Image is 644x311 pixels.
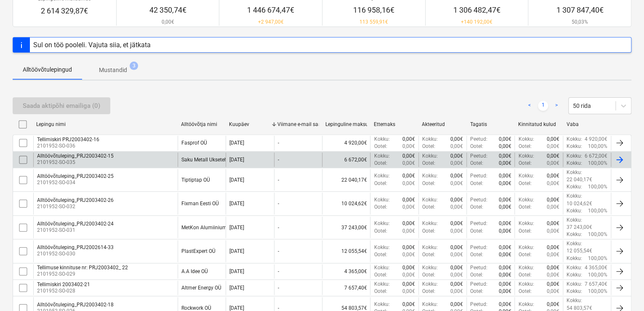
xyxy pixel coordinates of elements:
[181,201,219,206] div: Fixman Eesti OÜ
[547,136,559,143] p: 0,00€
[374,196,389,204] p: Kokku :
[518,288,531,295] p: Ootel :
[278,248,279,254] div: -
[453,19,500,26] p: + 140 192,00€
[247,19,294,26] p: + 2 947,00€
[402,143,415,150] p: 0,00€
[498,271,511,279] p: 0,00€
[567,207,582,214] p: Kokku :
[33,41,151,49] div: Sul on töö pooleli. Vajuta siia, et jätkata
[470,196,487,204] p: Peetud :
[374,251,387,258] p: Ootel :
[322,193,370,214] div: 10 024,62€
[470,264,487,271] p: Peetud :
[229,268,244,274] div: [DATE]
[374,271,387,279] p: Ootel :
[181,121,223,127] div: Alltöövõtja nimi
[37,179,114,186] p: 2101952-SO-034
[402,204,415,211] p: 0,00€
[422,288,435,295] p: Ootel :
[498,204,511,211] p: 0,00€
[547,196,559,204] p: 0,00€
[551,101,562,111] a: Next page
[450,136,463,143] p: 0,00€
[450,204,463,211] p: 0,00€
[422,136,438,143] p: Kokku :
[498,180,511,187] p: 0,00€
[181,305,211,311] div: Rockwork OÜ
[37,271,128,278] p: 2101952-SO-029
[470,271,483,279] p: Ootel :
[498,228,511,235] p: 0,00€
[547,143,559,150] p: 0,00€
[450,271,463,279] p: 0,00€
[547,160,559,167] p: 0,00€
[498,220,511,227] p: 0,00€
[23,65,72,74] p: Alltöövõtulepingud
[588,288,607,295] p: 100,00%
[450,244,463,251] p: 0,00€
[567,281,582,288] p: Kokku :
[567,193,582,200] p: Kokku :
[278,201,279,206] div: -
[498,160,511,167] p: 0,00€
[518,271,531,279] p: Ootel :
[450,153,463,160] p: 0,00€
[524,101,535,111] a: Previous page
[422,204,435,211] p: Ootel :
[36,121,174,127] div: Lepingu nimi
[402,160,415,167] p: 0,00€
[37,287,90,295] p: 2101952-SO-028
[547,244,559,251] p: 0,00€
[585,264,607,271] p: 4 365,00€
[229,140,244,146] div: [DATE]
[402,301,415,308] p: 0,00€
[374,288,387,295] p: Ootel :
[470,220,487,227] p: Peetud :
[567,136,582,143] p: Kokku :
[278,225,279,231] div: -
[374,172,389,180] p: Kokku :
[37,221,114,227] div: Alltöövõtuleping_PRJ2003402-24
[567,143,582,150] p: Kokku :
[422,264,438,271] p: Kokku :
[567,121,608,127] div: Vaba
[422,153,438,160] p: Kokku :
[518,196,534,204] p: Kokku :
[547,172,559,180] p: 0,00€
[37,302,114,308] div: Alltöövõtuleping_PRJ2003402-18
[450,196,463,204] p: 0,00€
[37,250,114,257] p: 2101952-SO-030
[99,66,127,75] p: Mustandid
[498,153,511,160] p: 0,00€
[402,228,415,235] p: 0,00€
[229,121,271,127] div: Kuupäev
[353,5,394,15] p: 116 958,16€
[518,143,531,150] p: Ootel :
[277,121,319,127] div: Viimane e-mail saadetud
[181,157,240,163] div: Saku Metall Uksetehas AS
[602,271,644,311] div: Chat Widget
[229,305,244,311] div: [DATE]
[567,169,582,176] p: Kokku :
[518,220,534,227] p: Kokku :
[450,228,463,235] p: 0,00€
[374,204,387,211] p: Ootel :
[518,301,534,308] p: Kokku :
[547,180,559,187] p: 0,00€
[278,157,279,163] div: -
[149,19,186,26] p: 0,00€
[37,159,114,166] p: 2101952-SO-035
[374,121,415,127] div: Ettemaks
[37,142,99,150] p: 2101952-SO-036
[547,264,559,271] p: 0,00€
[181,268,208,274] div: A.A Idee OÜ
[38,6,91,16] p: 2 614 329,87€
[567,224,592,231] p: 37 243,00€
[498,143,511,150] p: 0,00€
[588,255,607,262] p: 100,00%
[422,281,438,288] p: Kokku :
[498,136,511,143] p: 0,00€
[585,153,607,160] p: 6 672,00€
[374,153,389,160] p: Kokku :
